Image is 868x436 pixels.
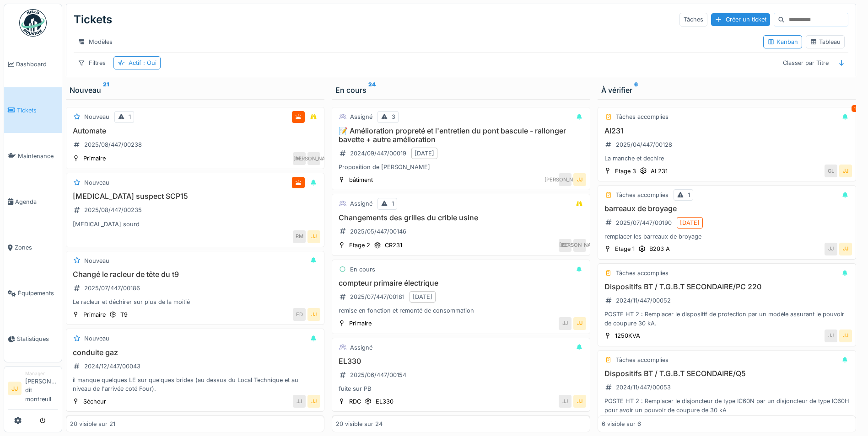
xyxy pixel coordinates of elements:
[25,370,58,377] div: Manager
[307,152,320,165] div: [PERSON_NAME]
[615,331,640,340] div: 1250KVA
[602,420,641,428] div: 6 visible sur 6
[559,173,571,186] div: [PERSON_NAME]
[680,218,700,227] div: [DATE]
[559,395,571,408] div: JJ
[825,165,837,177] div: GL
[616,356,669,364] div: Tâches accomplies
[350,343,372,352] div: Assigné
[336,213,586,222] h3: Changements des grilles du crible usine
[4,225,62,271] a: Zones
[336,306,586,315] div: remise en fonction et remonté de consommation
[307,308,320,321] div: JJ
[4,42,62,87] a: Dashboard
[679,13,707,26] div: Tâches
[15,243,58,252] span: Zones
[350,149,406,158] div: 2024/09/447/00019
[616,112,669,121] div: Tâches accomplies
[711,13,770,26] div: Créer un ticket
[120,310,128,319] div: T9
[415,149,434,158] div: [DATE]
[601,85,852,96] div: À vérifier
[616,269,669,277] div: Tâches accomplies
[376,397,394,406] div: EL330
[293,395,306,408] div: JJ
[336,127,586,144] h3: 📝 Amélioration propreté et l'entretien du pont bascule - rallonger bavette + autre amélioration
[349,319,372,328] div: Primaire
[573,173,586,186] div: JJ
[17,106,58,115] span: Tickets
[413,292,432,301] div: [DATE]
[349,175,373,184] div: bâtiment
[70,298,320,306] div: Le racleur et déchirer sur plus de la moitié
[84,140,142,149] div: 2025/08/447/00238
[336,163,586,171] div: Proposition de [PERSON_NAME]
[615,245,635,253] div: Etage 1
[350,265,375,274] div: En cours
[307,230,320,243] div: JJ
[4,133,62,179] a: Maintenance
[392,112,395,121] div: 3
[335,85,587,96] div: En cours
[307,395,320,408] div: JJ
[141,59,156,66] span: : Oui
[293,152,306,165] div: ML
[385,241,402,250] div: CR231
[336,357,586,366] h3: EL330
[129,112,131,121] div: 1
[559,317,571,330] div: JJ
[559,239,571,252] div: ED
[70,85,321,96] div: Nouveau
[810,37,841,46] div: Tableau
[70,376,320,393] div: il manque quelques LE sur quelques brides (au dessus du Local Technique et au niveau de l'arrivée...
[839,165,852,177] div: JJ
[4,316,62,362] a: Statistiques
[70,127,320,135] h3: Automate
[84,206,142,214] div: 2025/08/447/00235
[368,85,376,96] sup: 24
[25,370,58,407] li: [PERSON_NAME] dit montreuil
[825,330,837,342] div: JJ
[74,56,110,69] div: Filtres
[602,127,852,135] h3: Al231
[103,85,109,96] sup: 21
[616,191,669,199] div: Tâches accomplies
[4,271,62,316] a: Équipements
[84,112,109,121] div: Nouveau
[651,167,668,175] div: AL231
[70,220,320,229] div: [MEDICAL_DATA] sourd
[349,241,370,250] div: Etage 2
[573,317,586,330] div: JJ
[602,232,852,241] div: remplacer les barreaux de broyage
[336,384,586,393] div: fuite sur PB
[852,105,858,112] div: 1
[634,85,638,96] sup: 6
[573,239,586,252] div: [PERSON_NAME]
[336,279,586,287] h3: compteur primaire électrique
[84,362,140,371] div: 2024/12/447/00043
[649,245,670,253] div: B203 A
[349,397,361,406] div: RDC
[336,420,383,428] div: 20 visible sur 24
[74,8,112,32] div: Tickets
[4,179,62,224] a: Agenda
[293,230,306,243] div: RM
[839,330,852,342] div: JJ
[84,256,109,265] div: Nouveau
[83,154,106,163] div: Primaire
[616,383,671,392] div: 2024/11/447/00053
[688,191,690,199] div: 1
[19,9,47,37] img: Badge_color-CXgf-gQk.svg
[767,37,798,46] div: Kanban
[70,192,320,201] h3: [MEDICAL_DATA] suspect SCP15
[84,284,140,292] div: 2025/07/447/00186
[18,289,58,298] span: Équipements
[602,397,852,414] div: POSTE HT 2 : Remplacer le disjoncteur de type IC60N par un disjoncteur de type IC60H pour avoir u...
[616,218,672,227] div: 2025/07/447/00190
[350,371,406,379] div: 2025/06/447/00154
[602,310,852,327] div: POSTE HT 2 : Remplacer le dispositif de protection par un modèle assurant le pouvoir de coupure 3...
[602,204,852,213] h3: barreaux de broyage
[8,370,58,409] a: JJ Manager[PERSON_NAME] dit montreuil
[573,395,586,408] div: JJ
[602,369,852,378] h3: Dispositifs BT / T.G.B.T SECONDAIRE/Q5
